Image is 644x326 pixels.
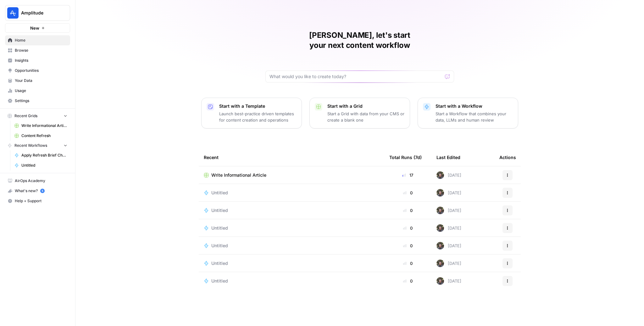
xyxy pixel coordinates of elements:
span: Insights [15,58,67,63]
a: Untitled [204,243,379,249]
a: Your Data [5,76,70,86]
button: Workspace: Amplitude [5,5,70,21]
span: Content Refresh [21,133,67,139]
span: Amplitude [21,10,59,16]
div: [DATE] [436,207,461,214]
a: Write Informational Article [12,121,70,131]
span: Untitled [21,163,67,168]
span: Opportunities [15,68,67,73]
button: Recent Grids [5,111,70,121]
a: Untitled [204,207,379,214]
div: [DATE] [436,242,461,249]
span: Untitled [211,278,228,284]
button: Help + Support [5,196,70,206]
span: Usage [15,88,67,94]
img: Amplitude Logo [7,7,19,19]
span: AirOps Academy [15,178,67,184]
span: New [30,25,39,31]
button: What's new? 5 [5,186,70,196]
a: Untitled [12,160,70,170]
span: Help + Support [15,198,67,204]
div: [DATE] [436,171,461,179]
a: Usage [5,86,70,96]
div: 0 [389,225,426,231]
img: maow1e9ocotky9esmvpk8ol9rk58 [436,207,444,214]
div: [DATE] [436,224,461,232]
button: Recent Workflows [5,141,70,150]
div: What's new? [5,186,70,196]
div: Recent [204,149,379,166]
button: Start with a WorkflowStart a Workflow that combines your data, LLMs and human review [418,98,518,129]
span: Untitled [211,225,228,231]
a: Home [5,35,70,45]
div: Total Runs (7d) [389,149,422,166]
button: Start with a TemplateLaunch best-practice driven templates for content creation and operations [201,98,302,129]
p: Start with a Grid [327,103,405,109]
div: Actions [499,149,516,166]
div: 0 [389,243,426,249]
a: Apply Refresh Brief Changes [12,150,70,160]
span: Recent Workflows [14,143,47,148]
a: Browse [5,45,70,55]
p: Launch best-practice driven templates for content creation and operations [219,111,297,123]
div: 0 [389,190,426,196]
a: Write Informational Article [204,172,379,178]
p: Start a Grid with data from your CMS or create a blank one [327,111,405,123]
img: maow1e9ocotky9esmvpk8ol9rk58 [436,171,444,179]
span: Your Data [15,78,67,83]
img: maow1e9ocotky9esmvpk8ol9rk58 [436,277,444,285]
p: Start with a Template [219,103,297,109]
span: Untitled [211,260,228,266]
input: What would you like to create today? [269,73,442,80]
div: [DATE] [436,277,461,285]
a: Untitled [204,260,379,266]
span: Recent Grids [14,113,37,119]
span: Settings [15,98,67,104]
a: Untitled [204,190,379,196]
span: Untitled [211,190,228,196]
span: Write Informational Article [211,172,266,178]
span: Write Informational Article [21,123,67,129]
div: 0 [389,207,426,214]
span: Home [15,37,67,43]
span: Browse [15,48,67,53]
a: Content Refresh [12,131,70,141]
img: maow1e9ocotky9esmvpk8ol9rk58 [436,224,444,232]
div: 0 [389,278,426,284]
button: Start with a GridStart a Grid with data from your CMS or create a blank one [309,98,410,129]
a: Insights [5,55,70,66]
p: Start a Workflow that combines your data, LLMs and human review [436,111,513,123]
a: Untitled [204,278,379,284]
div: Last Edited [436,149,460,166]
div: [DATE] [436,260,461,267]
span: Apply Refresh Brief Changes [21,152,67,158]
a: Opportunities [5,66,70,76]
span: Untitled [211,243,228,249]
p: Start with a Workflow [436,103,513,109]
a: AirOps Academy [5,176,70,186]
text: 5 [42,189,43,192]
h1: [PERSON_NAME], let's start your next content workflow [265,30,454,50]
img: maow1e9ocotky9esmvpk8ol9rk58 [436,260,444,267]
a: Untitled [204,225,379,231]
span: Untitled [211,207,228,214]
a: 5 [40,189,45,193]
div: [DATE] [436,189,461,197]
button: New [5,23,70,33]
img: maow1e9ocotky9esmvpk8ol9rk58 [436,189,444,197]
div: 17 [389,172,426,178]
a: Settings [5,96,70,106]
img: maow1e9ocotky9esmvpk8ol9rk58 [436,242,444,249]
div: 0 [389,260,426,266]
